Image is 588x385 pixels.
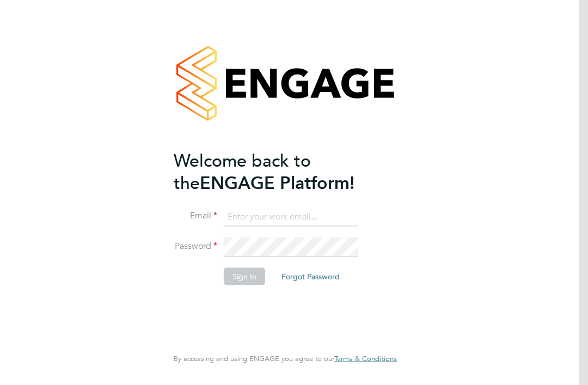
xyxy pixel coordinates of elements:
h2: ENGAGE Platform! [174,149,386,194]
span: By accessing and using ENGAGE you agree to our [174,354,397,363]
button: Sign In [224,268,265,285]
button: Forgot Password [273,268,348,285]
a: Terms & Conditions [334,355,397,363]
span: Terms & Conditions [334,354,397,363]
span: Welcome back to the [174,150,311,193]
label: Email [174,210,217,222]
input: Enter your work email... [224,207,358,227]
label: Password [174,241,217,252]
